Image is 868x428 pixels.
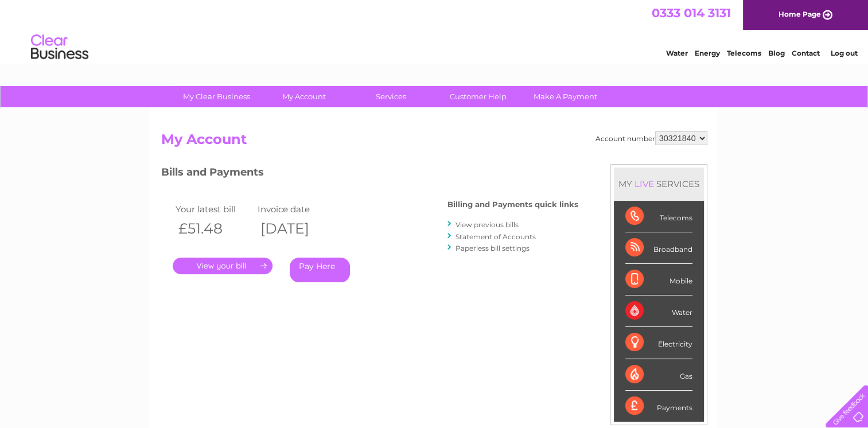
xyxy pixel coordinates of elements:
[518,86,613,107] a: Make A Payment
[173,201,255,217] td: Your latest bill
[431,86,526,107] a: Customer Help
[255,217,337,240] th: [DATE]
[652,6,731,20] a: 0333 014 3131
[625,232,692,264] div: Broadband
[727,49,761,57] a: Telecoms
[290,258,350,282] a: Pay Here
[161,131,707,153] h2: My Account
[695,49,720,57] a: Energy
[768,49,785,57] a: Blog
[173,217,255,240] th: £51.48
[169,86,264,107] a: My Clear Business
[625,264,692,295] div: Mobile
[255,201,337,217] td: Invoice date
[456,220,519,229] a: View previous bills
[256,86,351,107] a: My Account
[30,30,89,65] img: logo.png
[792,49,820,57] a: Contact
[614,168,704,200] div: MY SERVICES
[632,178,656,189] div: LIVE
[164,6,706,56] div: Clear Business is a trading name of Verastar Limited (registered in [GEOGRAPHIC_DATA] No. 3667643...
[344,86,438,107] a: Services
[625,359,692,391] div: Gas
[830,49,857,57] a: Log out
[666,49,688,57] a: Water
[625,391,692,422] div: Payments
[625,327,692,359] div: Electricity
[456,244,530,252] a: Paperless bill settings
[447,200,578,209] h4: Billing and Payments quick links
[595,131,707,145] div: Account number
[625,295,692,327] div: Water
[173,258,273,274] a: .
[161,164,578,184] h3: Bills and Payments
[625,201,692,232] div: Telecoms
[456,232,536,241] a: Statement of Accounts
